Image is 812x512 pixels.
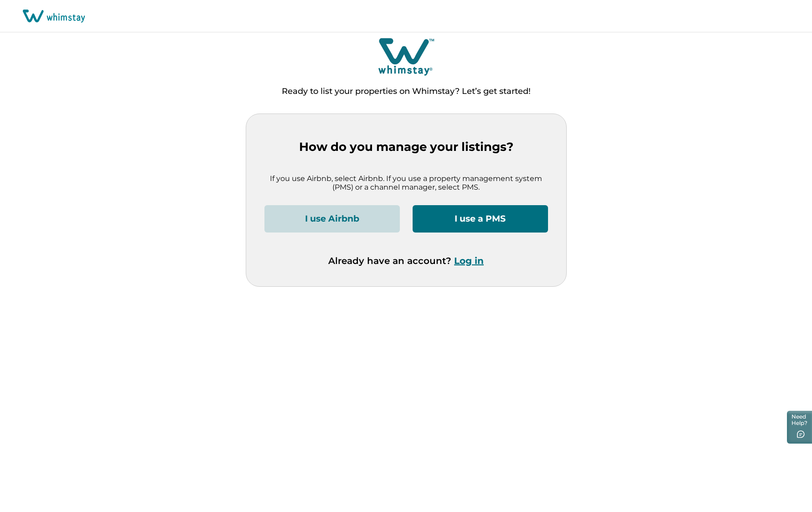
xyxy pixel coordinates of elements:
button: I use Airbnb [264,205,400,233]
p: Ready to list your properties on Whimstay? Let’s get started! [282,87,531,96]
p: How do you manage your listings? [264,140,548,154]
button: I use a PMS [413,205,548,233]
p: Already have an account? [328,255,484,266]
p: If you use Airbnb, select Airbnb. If you use a property management system (PMS) or a channel mana... [264,174,548,192]
button: Log in [454,255,484,266]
